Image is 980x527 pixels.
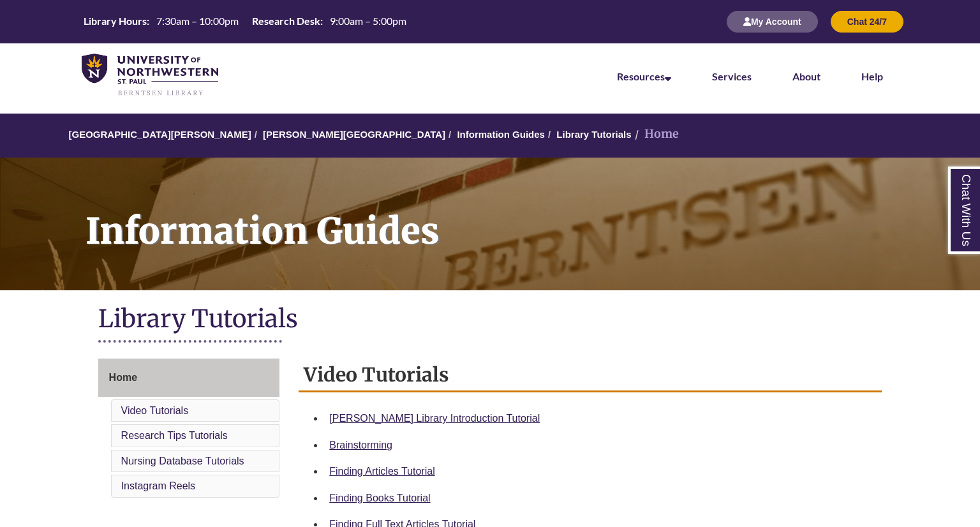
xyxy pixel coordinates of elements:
a: Video Tutorials [121,405,189,416]
a: Nursing Database Tutorials [121,456,244,466]
a: Chat 24/7 [831,16,903,27]
a: Help [861,70,883,82]
a: Information Guides [457,129,545,140]
img: UNWSP Library Logo [82,54,218,97]
th: Research Desk: [247,14,325,28]
table: Hours Today [78,14,412,28]
a: Services [712,70,752,82]
h2: Video Tutorials [299,359,882,392]
a: My Account [727,16,818,27]
button: My Account [727,11,818,33]
span: 7:30am – 10:00pm [156,15,239,27]
span: Home [109,372,137,383]
a: Instagram Reels [121,480,196,491]
a: Research Tips Tutorials [121,430,228,441]
a: Home [98,359,280,397]
a: About [792,70,820,82]
a: [GEOGRAPHIC_DATA][PERSON_NAME] [69,129,251,140]
a: Finding Articles Tutorial [329,466,434,477]
a: Hours Today [78,14,412,29]
a: Resources [617,70,671,82]
span: 9:00am – 5:00pm [330,15,406,27]
h1: Information Guides [71,158,980,274]
th: Library Hours: [78,14,151,28]
a: Library Tutorials [556,129,631,140]
div: Guide Page Menu [98,359,280,500]
a: Finding Books Tutorial [329,493,430,503]
button: Chat 24/7 [831,11,903,33]
a: [PERSON_NAME][GEOGRAPHIC_DATA] [263,129,445,140]
h1: Library Tutorials [98,303,882,337]
li: Home [632,125,679,144]
a: Brainstorming [329,440,392,450]
a: [PERSON_NAME] Library Introduction Tutorial [329,413,540,424]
